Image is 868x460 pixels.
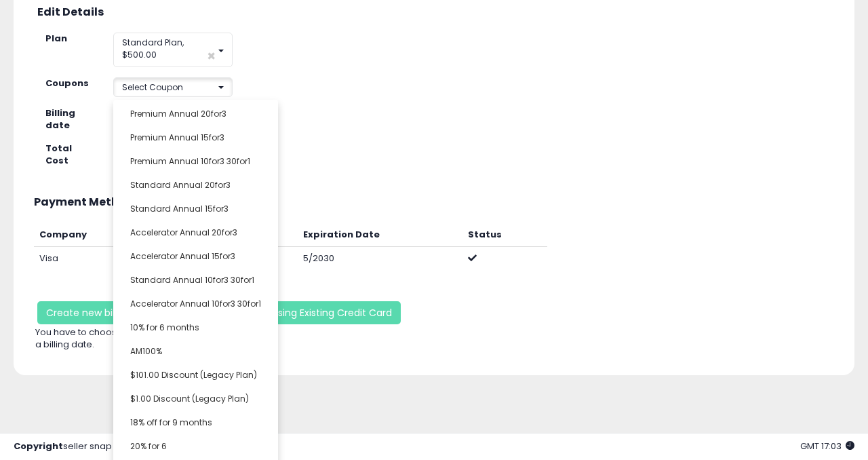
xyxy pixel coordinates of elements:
[130,250,235,262] span: Accelerator Annual 15for3
[130,393,249,404] span: $1.00 Discount (Legacy Plan)
[130,108,226,119] span: Premium Annual 20for3
[34,247,144,271] td: Visa
[130,322,199,333] span: 10% for 6 months
[130,417,212,428] span: 18% off for 9 months
[34,223,144,247] th: Company
[113,77,233,97] button: Select Coupon
[462,223,547,247] th: Status
[130,440,167,452] span: 20% for 6
[45,77,89,90] strong: Coupons
[298,223,462,247] th: Expiration Date
[113,33,233,66] button: Standard Plan, $500.00 ×
[130,274,254,286] span: Standard Annual 10for3 30for1
[130,345,162,357] span: AM100%
[800,440,854,453] span: 2025-10-7 17:03 GMT
[130,132,224,143] span: Premium Annual 15for3
[14,440,63,453] strong: Copyright
[45,32,67,45] strong: Plan
[130,369,257,381] span: $101.00 Discount (Legacy Plan)
[130,203,229,214] span: Standard Annual 15for3
[122,81,183,93] span: Select Coupon
[207,49,216,63] span: ×
[45,142,72,168] strong: Total Cost
[45,107,75,132] strong: Billing date
[34,196,834,208] h3: Payment Method
[14,440,235,453] div: seller snap | |
[37,301,140,324] button: Create new billing
[122,37,184,60] span: Standard Plan, $500.00
[130,298,261,309] span: Accelerator Annual 10for3 30for1
[130,179,231,191] span: Standard Annual 20for3
[130,155,250,167] span: Premium Annual 10for3 30for1
[173,301,401,324] button: Open Subscription using Existing Credit Card
[298,247,462,271] td: 5/2030
[25,326,234,351] div: You have to choose at least one plan and a billing date.
[37,6,831,18] h3: Edit Details
[130,227,237,238] span: Accelerator Annual 20for3
[103,142,307,155] div: 500 USD per month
